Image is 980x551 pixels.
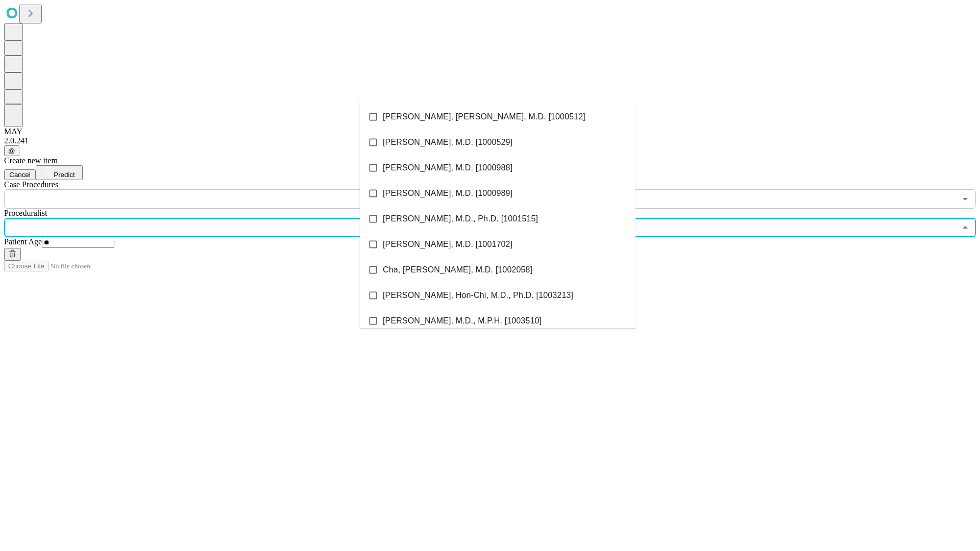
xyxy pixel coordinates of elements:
[383,162,512,174] span: [PERSON_NAME], M.D. [1000988]
[383,136,512,148] span: [PERSON_NAME], M.D. [1000529]
[4,209,47,217] span: Proceduralist
[958,192,972,206] button: Open
[54,171,75,179] span: Predict
[4,136,976,145] div: 2.0.241
[8,147,15,155] span: @
[383,264,532,276] span: Cha, [PERSON_NAME], M.D. [1002058]
[383,187,512,199] span: [PERSON_NAME], M.D. [1000989]
[4,180,58,189] span: Scheduled Procedure
[383,111,585,123] span: [PERSON_NAME], [PERSON_NAME], M.D. [1000512]
[383,289,573,302] span: [PERSON_NAME], Hon-Chi, M.D., Ph.D. [1003213]
[958,220,972,235] button: Close
[4,169,36,180] button: Cancel
[383,238,512,251] span: [PERSON_NAME], M.D. [1001702]
[36,165,83,180] button: Predict
[4,145,19,156] button: @
[383,315,542,327] span: [PERSON_NAME], M.D., M.P.H. [1003510]
[4,237,42,246] span: Patient Age
[4,156,58,165] span: Create new item
[4,127,976,136] div: MAY
[9,171,31,179] span: Cancel
[383,213,538,225] span: [PERSON_NAME], M.D., Ph.D. [1001515]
